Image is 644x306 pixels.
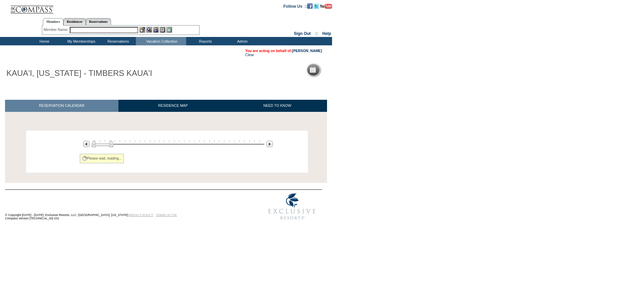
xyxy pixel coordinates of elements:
td: My Memberships [62,37,99,45]
img: Previous [83,141,90,147]
h1: KAUA'I, [US_STATE] - TIMBERS KAUA'I [5,68,154,79]
img: spinner2.gif [82,156,87,161]
td: Reports [186,37,223,45]
td: Vacation Collection [136,37,186,45]
a: Follow us on Twitter [314,4,319,8]
a: [PERSON_NAME] [292,49,322,53]
span: You are acting on behalf of: [245,49,322,53]
a: Help [322,31,331,36]
img: Become our fan on Facebook [307,3,313,9]
a: Subscribe to our YouTube Channel [320,4,332,8]
td: Home [25,37,62,45]
td: Admin [223,37,260,45]
a: PRIVACY POLICY [129,213,153,217]
img: View [146,27,152,33]
td: Reservations [99,37,136,45]
div: Member Name: [44,27,69,33]
img: Subscribe to our YouTube Channel [320,4,332,9]
img: Follow us on Twitter [314,3,319,9]
img: Exclusive Resorts [262,190,322,223]
a: NEED TO KNOW [227,100,327,112]
span: :: [315,31,318,36]
a: Members [43,18,63,26]
img: b_edit.gif [140,27,145,33]
img: Impersonate [153,27,159,33]
a: RESERVATION CALENDAR [5,100,118,112]
a: Residences [63,18,86,25]
a: Sign Out [294,31,311,36]
td: © Copyright [DATE] - [DATE]. Exclusive Resorts, LLC. [GEOGRAPHIC_DATA], [US_STATE]. Compass Versi... [5,190,240,223]
a: TERMS OF USE [156,213,177,217]
a: Clear [245,53,254,57]
td: Follow Us :: [283,3,307,9]
img: Next [266,141,273,147]
img: Reservations [160,27,165,33]
a: Become our fan on Facebook [307,4,313,8]
a: Reservations [86,18,111,25]
a: RESIDENCE MAP [118,100,228,112]
h5: Reservation Calendar [318,68,370,72]
div: Please wait, loading... [80,154,124,163]
img: b_calculator.gif [166,27,172,33]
